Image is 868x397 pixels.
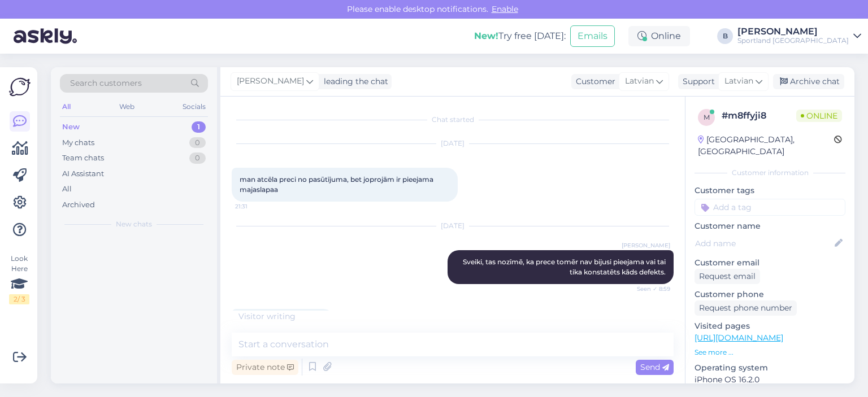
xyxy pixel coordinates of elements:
span: m [704,113,710,121]
div: [PERSON_NAME] [737,27,849,36]
span: Latvian [625,75,654,88]
div: Request phone number [695,300,797,316]
div: AI Assistant [62,168,104,180]
div: Sportland [GEOGRAPHIC_DATA] [737,36,849,45]
p: Customer tags [695,185,845,197]
div: Customer information [695,168,845,178]
a: [PERSON_NAME]Sportland [GEOGRAPHIC_DATA] [737,27,861,45]
div: 1 [192,121,206,133]
div: 0 [189,137,206,149]
div: B [717,28,733,44]
p: Customer name [695,220,845,232]
p: See more ... [695,347,845,357]
span: Enable [488,4,522,14]
div: [GEOGRAPHIC_DATA], [GEOGRAPHIC_DATA] [698,134,834,158]
img: Askly Logo [9,76,31,98]
div: [DATE] [232,221,674,231]
div: All [62,184,72,195]
p: Customer phone [695,289,845,300]
div: leading the chat [319,76,388,88]
span: Latvian [724,75,753,88]
div: Archived [62,199,95,211]
span: 21:31 [235,202,277,211]
span: Sveiki, tas nozīmē, ka prece tomēr nav bijusi pieejama vai tai tika konstatēts kāds defekts. [463,258,667,276]
div: Socials [180,99,208,114]
div: Team chats [62,152,104,164]
button: Emails [570,25,615,47]
div: Web [117,99,137,114]
div: My chats [62,137,94,149]
div: Customer [571,76,615,88]
div: # m8ffyji8 [722,109,796,123]
input: Add name [695,237,832,250]
div: 0 [189,152,206,164]
span: Seen ✓ 8:59 [628,285,670,293]
div: Request email [695,269,760,284]
p: iPhone OS 16.2.0 [695,374,845,386]
div: All [60,99,73,114]
div: Private note [232,360,298,375]
div: Online [628,26,690,46]
div: Visitor writing [232,311,674,322]
p: Visited pages [695,320,845,332]
span: Search customers [70,77,142,89]
span: Online [796,110,842,122]
input: Add a tag [695,199,845,216]
p: Customer email [695,257,845,269]
div: [DATE] [232,138,674,149]
div: Look Here [9,254,29,304]
div: New [62,121,80,133]
span: [PERSON_NAME] [237,75,304,88]
span: [PERSON_NAME] [622,241,670,250]
p: Operating system [695,362,845,374]
div: 2 / 3 [9,294,29,304]
span: New chats [116,219,152,229]
span: Send [640,362,669,372]
div: Try free [DATE]: [474,29,566,43]
a: [URL][DOMAIN_NAME] [695,333,783,343]
div: Archive chat [773,74,844,89]
div: Chat started [232,115,674,125]
div: Support [678,76,715,88]
b: New! [474,30,498,41]
span: . [296,311,297,321]
span: man atcēla preci no pasūtījuma, bet joprojām ir pieejama majaslapaa [240,175,435,194]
